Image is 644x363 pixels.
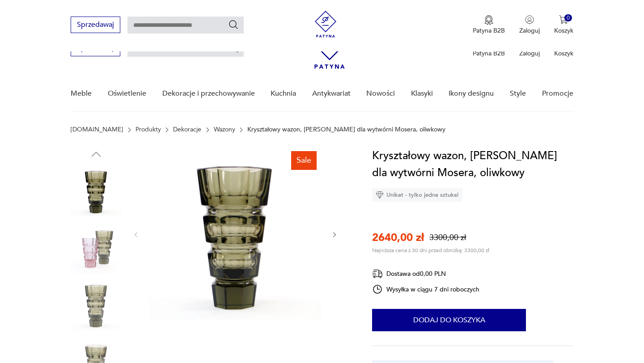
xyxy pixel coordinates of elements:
img: Zdjęcie produktu Kryształowy wazon, J. Hoffmann dla wytwórni Mosera, oliwkowy [71,223,122,274]
p: 2640,00 zł [372,230,424,245]
p: Kryształowy wazon, [PERSON_NAME] dla wytwórni Mosera, oliwkowy [247,126,445,133]
a: Promocje [542,76,573,111]
button: Zaloguj [519,15,540,35]
button: Sprzedawaj [71,17,120,33]
a: Oświetlenie [108,76,146,111]
p: Patyna B2B [473,26,505,35]
a: Nowości [366,76,395,111]
a: Sprzedawaj [71,22,120,29]
img: Ikonka użytkownika [525,15,534,24]
img: Zdjęcie produktu Kryształowy wazon, J. Hoffmann dla wytwórni Mosera, oliwkowy [71,165,122,216]
img: Ikona koszyka [559,15,568,24]
p: Koszyk [554,26,573,35]
a: Sprzedawaj [71,46,120,52]
a: Dekoracje i przechowywanie [162,76,255,111]
div: Dostawa od 0,00 PLN [372,268,479,279]
p: Zaloguj [519,26,540,35]
div: Wysyłka w ciągu 7 dni roboczych [372,284,479,295]
img: Zdjęcie produktu Kryształowy wazon, J. Hoffmann dla wytwórni Mosera, oliwkowy [149,148,322,320]
a: Style [510,76,526,111]
p: Najniższa cena z 30 dni przed obniżką: 3300,00 zł [372,247,489,254]
a: Ikony designu [449,76,494,111]
div: 0 [564,14,572,22]
button: Dodaj do koszyka [372,309,526,331]
p: Patyna B2B [473,49,505,58]
img: Ikona diamentu [376,191,384,199]
img: Patyna - sklep z meblami i dekoracjami vintage [312,11,339,38]
div: Sale [291,151,317,170]
button: Patyna B2B [473,15,505,35]
button: Szukaj [228,19,239,30]
a: Meble [71,76,92,111]
a: Produkty [136,126,161,133]
a: [DOMAIN_NAME] [71,126,123,133]
a: Kuchnia [271,76,296,111]
img: Ikona dostawy [372,268,383,279]
div: Unikat - tylko jedna sztuka! [372,188,462,202]
a: Klasyki [411,76,433,111]
p: Koszyk [554,49,573,58]
button: 0Koszyk [554,15,573,35]
img: Zdjęcie produktu Kryształowy wazon, J. Hoffmann dla wytwórni Mosera, oliwkowy [71,279,122,330]
h1: Kryształowy wazon, [PERSON_NAME] dla wytwórni Mosera, oliwkowy [372,148,573,181]
p: Zaloguj [519,49,540,58]
a: Wazony [214,126,235,133]
img: Ikona medalu [484,15,493,25]
a: Antykwariat [312,76,351,111]
a: Ikona medaluPatyna B2B [473,15,505,35]
p: 3300,00 zł [429,232,466,243]
a: Dekoracje [173,126,201,133]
